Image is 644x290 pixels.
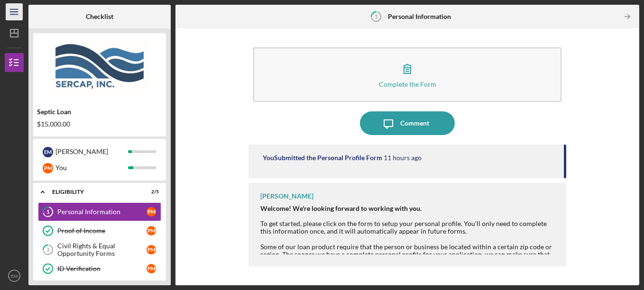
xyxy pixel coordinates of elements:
div: To get started, please click on the form to setup your personal profile. You'll only need to comp... [260,205,557,235]
button: EM [5,266,24,285]
div: P M [147,226,156,236]
a: 1Personal InformationPM [38,202,161,221]
div: P M [43,163,53,173]
div: Proof of Income [57,227,147,235]
div: 2 / 5 [142,189,159,195]
div: P M [147,245,156,254]
a: 3Civil Rights & Equal Opportunity FormsPM [38,240,161,259]
div: Eligibility [52,189,135,195]
tspan: 3 [46,247,49,253]
strong: Welcome! We're looking forward to working with you. [260,204,422,212]
div: Complete the Form [379,81,436,88]
div: Civil Rights & Equal Opportunity Forms [57,242,147,257]
tspan: 1 [375,13,377,19]
div: P M [147,207,156,217]
div: $15,000.00 [37,120,162,128]
a: ID VerificationPM [38,259,161,278]
div: Comment [400,111,429,135]
div: You Submitted the Personal Profile Form [263,154,382,162]
div: [PERSON_NAME] [55,144,128,160]
tspan: 1 [46,209,49,215]
div: [PERSON_NAME] [260,192,313,200]
time: 2025-09-25 13:53 [384,154,422,162]
div: E M [43,147,53,157]
button: Complete the Form [253,47,562,102]
button: Comment [360,111,455,135]
div: ID Verification [57,265,147,272]
div: Septic Loan [37,108,162,116]
div: Personal Information [57,208,147,216]
a: Proof of IncomePM [38,221,161,240]
img: Product logo [33,38,166,95]
div: P M [147,264,156,273]
b: Checklist [86,13,113,20]
text: EM [11,273,18,279]
div: Some of our loan product require that the person or business be located within a certain zip code... [260,243,557,266]
div: You [55,160,128,176]
b: Personal Information [388,13,451,20]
